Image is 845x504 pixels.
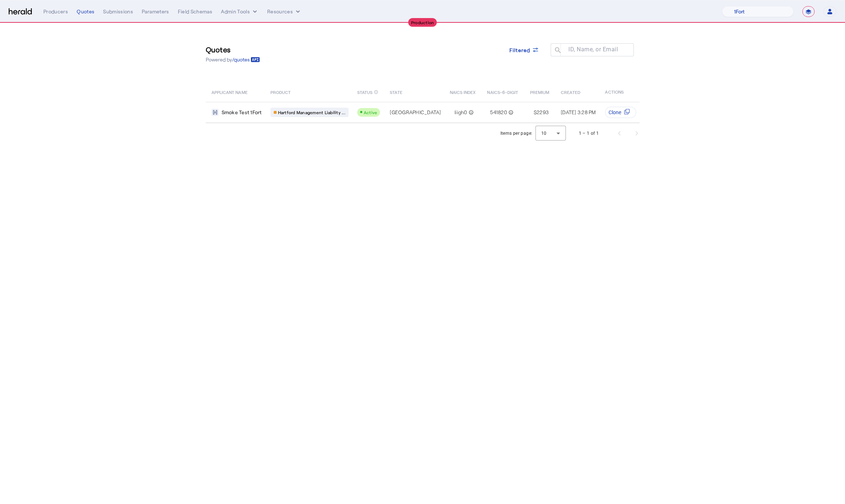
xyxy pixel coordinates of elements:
[232,56,260,63] a: /quotes
[364,110,377,115] span: Active
[222,109,262,116] span: Smoke Test 1Fort
[530,88,550,95] span: PREMIUM
[278,109,345,115] span: Hartford Management Liability ...
[490,109,507,116] span: 541820
[178,8,213,15] div: Field Schemas
[270,88,291,95] span: PRODUCT
[537,109,549,116] span: 2293
[450,88,476,95] span: NAICS INDEX
[221,8,259,15] button: internal dropdown menu
[390,109,441,116] span: [GEOGRAPHIC_DATA]
[568,46,618,53] mat-label: ID, Name, or Email
[509,46,530,54] span: Filtered
[507,109,513,116] mat-icon: info_outline
[43,8,68,15] div: Producers
[390,88,402,95] span: STATE
[605,107,637,118] button: Clone
[374,88,378,96] mat-icon: info_outline
[408,18,437,27] div: Production
[551,46,563,55] mat-icon: search
[454,109,467,116] span: liigh0
[142,8,169,15] div: Parameters
[467,109,474,116] mat-icon: info_outline
[77,8,94,15] div: Quotes
[561,109,596,115] span: [DATE] 3:28 PM
[206,82,743,123] table: Table view of all quotes submitted by your platform
[357,88,373,95] span: STATUS
[212,88,248,95] span: APPLICANT NAME
[579,130,599,137] div: 1 – 1 of 1
[267,8,302,15] button: Resources dropdown menu
[206,44,260,55] h3: Quotes
[534,109,537,116] span: $
[561,88,580,95] span: CREATED
[609,109,622,116] span: Clone
[206,56,260,63] p: Powered by
[500,130,533,137] div: Items per page:
[103,8,133,15] div: Submissions
[504,43,545,56] button: Filtered
[487,88,518,95] span: NAICS-6-DIGIT
[599,82,640,102] th: ACTIONS
[9,8,32,15] img: Herald Logo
